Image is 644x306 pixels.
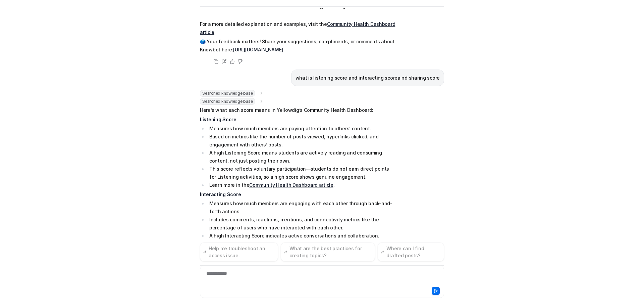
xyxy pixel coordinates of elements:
li: This score reflects voluntary participation—students do not earn direct points for Listening acti... [207,165,396,181]
span: Searched knowledge base [200,90,255,97]
p: For a more detailed explanation and examples, visit the . [200,20,396,36]
p: what is listening score and interacting scorea nd sharing score [296,74,440,82]
button: Where can I find drafted posts? [378,243,444,261]
strong: Interacting Score [200,191,241,197]
li: Measures how much members are paying attention to others’ content. [207,125,396,133]
p: Here’s what each score means in Yellowdig’s Community Health Dashboard: [200,106,396,114]
li: A high Listening Score means students are actively reading and consuming content, not just postin... [207,149,396,165]
li: Measures how much members are engaging with each other through back-and-forth actions. [207,200,396,216]
a: Community Health Dashboard article [249,182,333,188]
button: What are the best practices for creating topics? [281,243,375,261]
li: Based on metrics like the number of posts viewed, hyperlinks clicked, and engagement with others’... [207,133,396,149]
li: A high Interacting Score indicates active conversations and collaboration. [207,232,396,240]
a: [URL][DOMAIN_NAME] [233,47,283,52]
li: Learn more in the . [207,181,396,189]
span: Searched knowledge base [200,98,255,105]
p: 🗳️ Your feedback matters! Share your suggestions, compliments, or comments about Knowbot here: [200,38,396,54]
button: Help me troubleshoot an access issue. [200,243,278,261]
strong: Listening Score [200,117,236,122]
li: Includes comments, reactions, mentions, and connectivity metrics like the percentage of users who... [207,216,396,232]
